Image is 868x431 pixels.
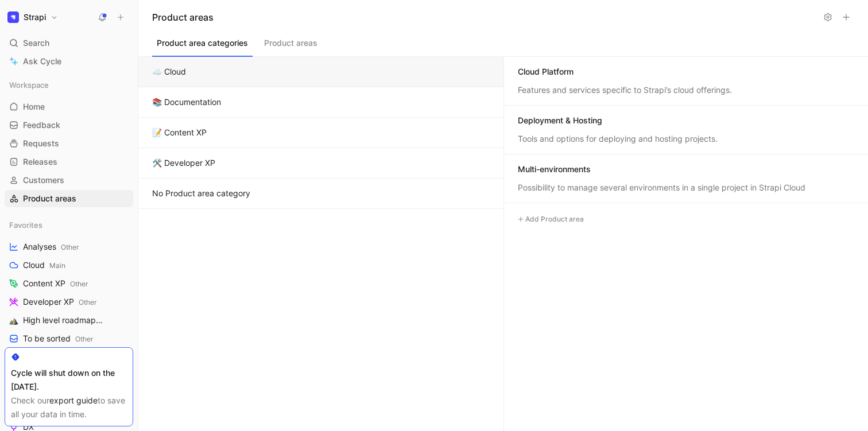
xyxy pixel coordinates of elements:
div: Workspace [5,76,133,94]
button: 📝 Content XP [138,118,503,148]
span: Feedback [23,119,60,131]
span: Workspace [9,79,49,91]
span: Other [79,298,96,306]
img: ⛰️ [9,316,18,325]
a: Content XPOther [5,275,133,292]
button: Add Product area [513,212,588,226]
div: Tools and options for deploying and hosting projects. [518,133,855,145]
span: Search [23,36,49,50]
a: CloudMain [5,257,133,274]
span: Main [49,261,65,270]
button: 🛠️ Developer XP [138,148,503,178]
span: Cloud [23,259,65,271]
div: Features and services specific to Strapi’s cloud offerings. [518,84,855,96]
div: Check our to save all your data in time. [11,394,127,421]
button: ⛰️ [7,313,21,327]
img: Strapi [7,11,19,23]
span: Releases [23,156,57,168]
span: Content XP [23,278,88,290]
span: To be sorted [23,333,93,345]
span: High level roadmap [23,314,106,327]
button: ☁️ Cloud [138,57,503,87]
span: Other [61,243,79,251]
a: Product areas [5,190,133,207]
div: Search [5,34,133,52]
button: No Product area category [138,178,503,209]
a: Requests [5,135,133,152]
button: 📚 Documentation [138,87,503,118]
a: To be sortedOther [5,330,133,347]
div: Favorites [5,216,133,234]
span: Favorites [9,219,42,231]
span: Ask Cycle [23,55,61,68]
span: Other [75,335,93,343]
a: AnalysesOther [5,238,133,255]
span: Customers [23,174,64,186]
div: Possibility to manage several environments in a single project in Strapi Cloud [518,182,855,193]
span: Developer XP [23,296,96,308]
button: Product areas [259,35,322,57]
button: StrapiStrapi [5,9,61,25]
a: Feedback [5,117,133,134]
button: Product area categories [152,35,253,57]
a: Ask Cycle [5,53,133,70]
a: Home [5,98,133,115]
span: Product areas [23,193,76,204]
a: ⛰️High level roadmapOther [5,312,133,329]
span: Home [23,101,45,112]
span: Requests [23,138,59,149]
div: Multi-environments [518,164,591,175]
div: Cloud Platform [518,66,573,77]
h1: Product areas [152,10,817,24]
a: Developer XPOther [5,293,133,310]
a: Customers [5,172,133,189]
h1: Strapi [24,12,46,22]
span: Other [70,279,88,288]
a: export guide [49,395,98,405]
a: Releases [5,153,133,170]
div: Cycle will shut down on the [DATE]. [11,366,127,394]
div: Deployment & Hosting [518,115,602,126]
span: Analyses [23,241,79,253]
